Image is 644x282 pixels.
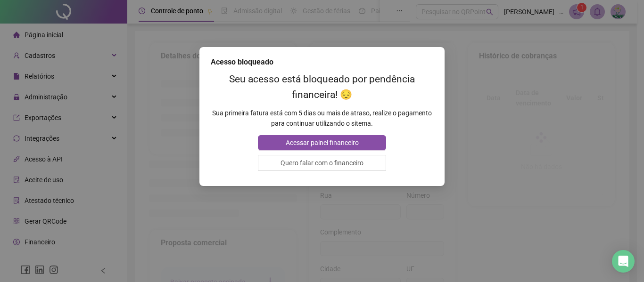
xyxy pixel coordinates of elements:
[211,108,433,129] p: Sua primeira fatura está com 5 dias ou mais de atraso, realize o pagamento para continuar utiliza...
[612,250,635,273] div: Open Intercom Messenger
[211,72,433,103] h2: Seu acesso está bloqueado por pendência financeira! 😔
[258,155,386,171] button: Quero falar com o financeiro
[258,135,386,150] button: Acessar painel financeiro
[286,137,359,148] span: Acessar painel financeiro
[211,56,433,68] div: Acesso bloqueado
